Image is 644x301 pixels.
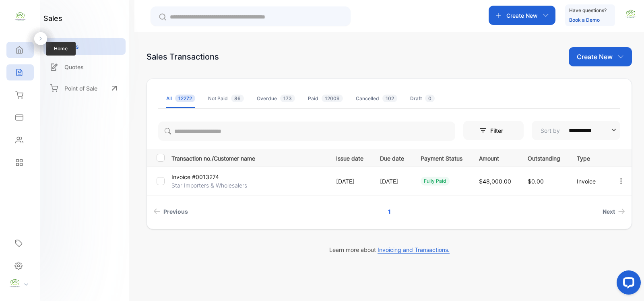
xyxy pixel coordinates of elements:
div: Paid [308,95,343,102]
div: Draft [410,95,435,102]
span: $0.00 [528,178,544,185]
p: [DATE] [380,177,404,186]
button: avatar [625,6,637,25]
iframe: LiveChat chat widget [610,267,644,301]
p: Create New [506,11,538,20]
p: Issue date [336,153,363,163]
p: Payment Status [421,153,462,163]
div: fully paid [421,177,450,186]
p: Due date [380,153,404,163]
h1: sales [43,13,62,24]
span: 12272 [175,95,195,102]
a: Book a Demo [569,17,600,23]
div: Sales Transactions [147,51,219,63]
a: Sales [43,38,126,55]
img: avatar [625,8,637,20]
p: Outstanding [528,153,560,163]
button: Create New [569,47,632,66]
img: profile [9,277,21,289]
p: Amount [479,153,511,163]
span: Invoicing and Transactions. [378,246,450,254]
span: 12009 [322,95,343,102]
button: Sort by [532,121,620,140]
a: Page 1 is your current page [378,204,400,219]
p: Learn more about [147,245,632,254]
span: $48,000.00 [479,178,511,185]
span: 173 [280,95,295,102]
a: Previous page [150,204,191,219]
span: Home [46,42,76,56]
a: Quotes [43,59,126,75]
p: [DATE] [336,177,363,186]
p: Star Importers & Wholesalers [171,181,247,190]
a: Point of Sale [43,79,126,97]
span: 86 [231,95,244,102]
span: Next [603,207,615,216]
a: Next page [599,204,628,219]
img: logo [14,10,26,23]
span: 0 [425,95,435,102]
button: Create New [489,6,555,25]
div: Cancelled [356,95,397,102]
div: Overdue [257,95,295,102]
p: Point of Sale [64,84,97,93]
span: 102 [382,95,397,102]
p: Type [577,153,601,163]
p: Transaction no./Customer name [171,153,326,163]
div: All [166,95,195,102]
p: Sort by [541,126,560,135]
p: Invoice [577,177,601,186]
p: Create New [577,52,613,62]
p: Quotes [64,63,84,71]
ul: Pagination [147,204,632,219]
div: Not Paid [208,95,244,102]
p: Invoice #0013274 [171,173,223,181]
p: Have questions? [569,6,607,14]
span: Previous [163,207,188,216]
